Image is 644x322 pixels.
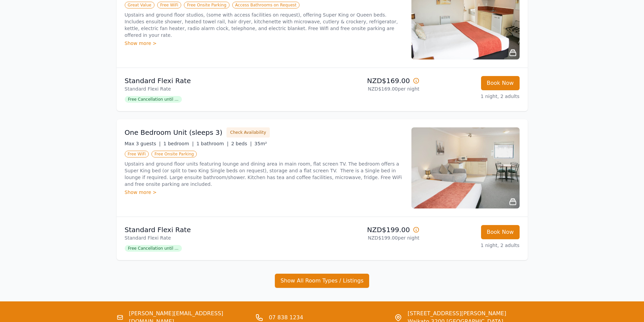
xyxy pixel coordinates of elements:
span: Access Bathrooms on Request [232,2,300,8]
span: Free WiFi [125,151,149,157]
span: Free Onsite Parking [151,151,197,157]
span: Free Onsite Parking [184,2,229,8]
span: 1 bedroom | [163,141,194,146]
p: NZD$199.00 [325,225,420,234]
span: Great Value [125,2,154,8]
h3: One Bedroom Unit (sleeps 3) [125,128,222,137]
span: Free WiFi [157,2,182,8]
button: Check Availability [226,127,270,138]
div: Show more > [125,189,403,196]
p: Upstairs and ground floor units featuring lounge and dining area in main room, flat screen TV. Th... [125,160,403,188]
p: 1 night, 2 adults [425,93,520,100]
p: Standard Flexi Rate [125,225,319,234]
p: NZD$199.00 per night [325,234,420,241]
span: [STREET_ADDRESS][PERSON_NAME] [408,309,506,318]
p: Standard Flexi Rate [125,234,319,241]
span: Free Cancellation until ... [125,245,182,252]
div: Show more > [125,40,403,47]
p: Upstairs and ground floor studios, (some with access facilities on request), offering Super King ... [125,11,403,39]
span: Max 3 guests | [125,141,161,146]
span: Free Cancellation until ... [125,96,182,103]
button: Show All Room Types / Listings [275,274,369,288]
p: NZD$169.00 per night [325,85,420,92]
span: 35m² [255,141,267,146]
button: Book Now [481,76,520,90]
p: Standard Flexi Rate [125,85,319,92]
span: 1 bathroom | [196,141,229,146]
p: Standard Flexi Rate [125,76,319,85]
p: NZD$169.00 [325,76,420,85]
a: 07 838 1234 [269,314,303,322]
p: 1 night, 2 adults [425,242,520,249]
span: 2 beds | [231,141,252,146]
button: Book Now [481,225,520,239]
